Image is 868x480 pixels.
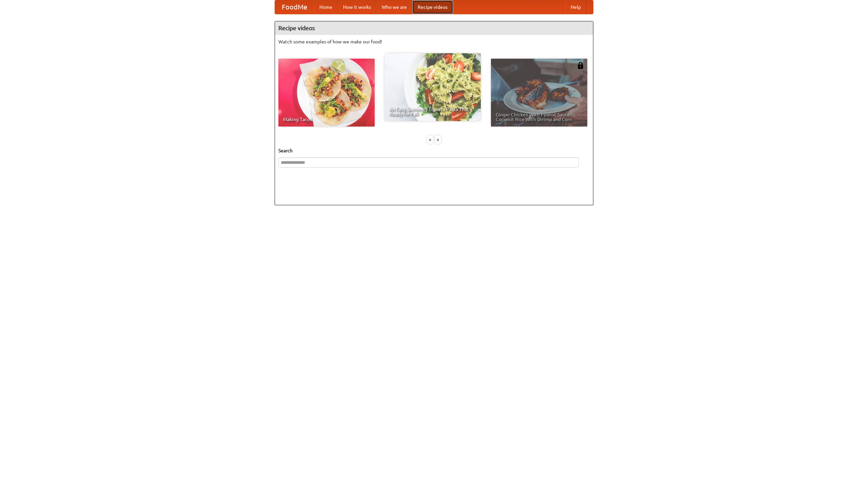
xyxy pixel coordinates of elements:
h4: Recipe videos [275,21,593,35]
h5: Search [278,147,590,154]
a: Help [565,0,586,14]
img: 483408.png [577,62,584,69]
p: Watch some examples of how we make our food! [278,38,590,45]
a: An Easy, Summery Tomato Pasta That's Ready for Fall [384,53,481,121]
span: Making Tacos [283,117,370,122]
a: FoodMe [275,0,314,14]
span: An Easy, Summery Tomato Pasta That's Ready for Fall [389,107,476,116]
a: Making Tacos [278,59,375,127]
div: » [435,135,441,144]
a: Recipe videos [412,0,453,14]
div: « [427,135,433,144]
a: How it works [338,0,376,14]
a: Home [314,0,338,14]
a: Who we are [376,0,412,14]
